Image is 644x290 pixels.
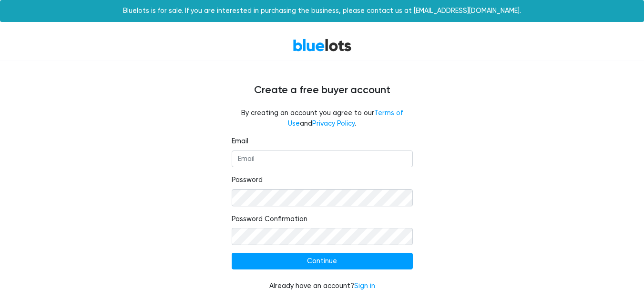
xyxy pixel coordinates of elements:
label: Password [232,175,263,185]
a: Privacy Policy [312,119,355,128]
a: BlueLots [293,38,352,52]
input: Email [232,150,413,168]
label: Email [232,136,248,147]
a: Sign in [354,282,375,290]
h4: Create a free buyer account [36,84,608,97]
label: Password Confirmation [232,214,307,225]
a: Terms of Use [288,109,403,128]
input: Continue [232,253,413,270]
fieldset: By creating an account you agree to our and . [232,108,413,129]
